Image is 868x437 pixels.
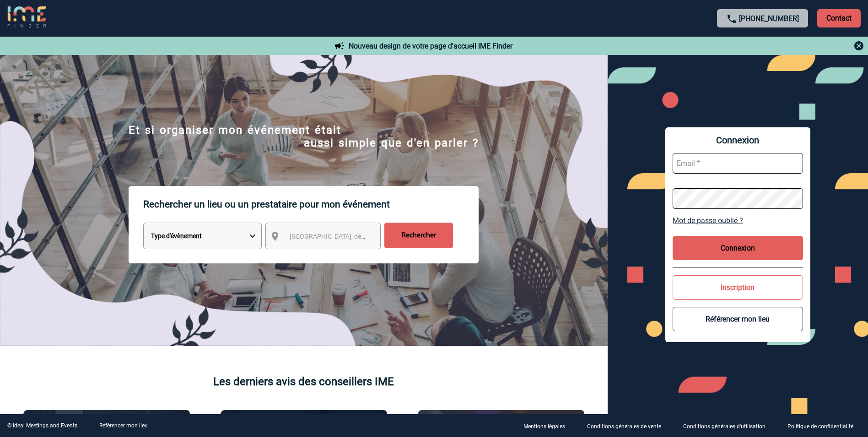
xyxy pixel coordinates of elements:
a: Conditions générales de vente [580,421,676,430]
input: Email * [673,153,803,174]
a: Conditions générales d'utilisation [676,421,780,430]
a: Mot de passe oublié ? [673,216,803,225]
span: Connexion [673,135,803,146]
a: Mentions légales [516,421,580,430]
button: Référencer mon lieu [673,307,803,331]
img: call-24-px.png [726,13,737,24]
div: © Ideal Meetings and Events [7,422,77,429]
p: Politique de confidentialité [787,423,853,430]
a: [PHONE_NUMBER] [739,14,799,23]
a: Politique de confidentialité [780,421,868,430]
button: Connexion [673,236,803,260]
p: Rechercher un lieu ou un prestataire pour mon événement [143,186,479,223]
button: Inscription [673,275,803,300]
input: Rechercher [384,223,453,248]
p: Conditions générales d'utilisation [683,423,766,430]
p: Mentions légales [523,423,565,430]
span: [GEOGRAPHIC_DATA], département, région... [290,233,417,240]
p: Contact [817,9,861,27]
p: Conditions générales de vente [587,423,661,430]
a: Référencer mon lieu [99,422,148,429]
